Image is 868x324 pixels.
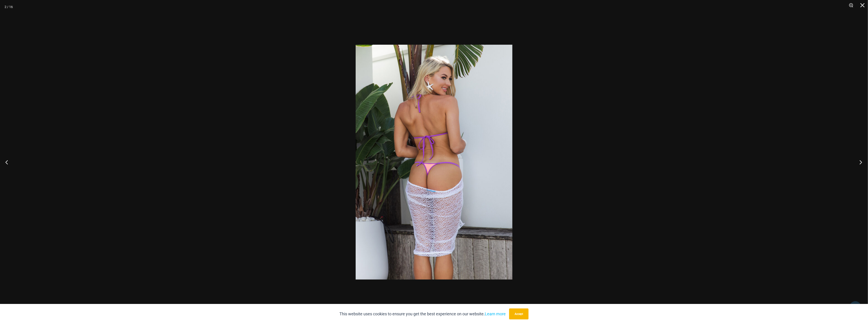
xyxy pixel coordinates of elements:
[851,151,868,174] button: Next
[5,3,13,10] div: 2 / 16
[509,308,529,319] button: Accept
[356,45,512,280] img: Wild Card Neon Bliss 819 One Piece St Martin 5996 Sarong 04
[485,311,506,316] a: Learn more
[339,311,506,317] p: This website uses cookies to ensure you get the best experience on our website.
